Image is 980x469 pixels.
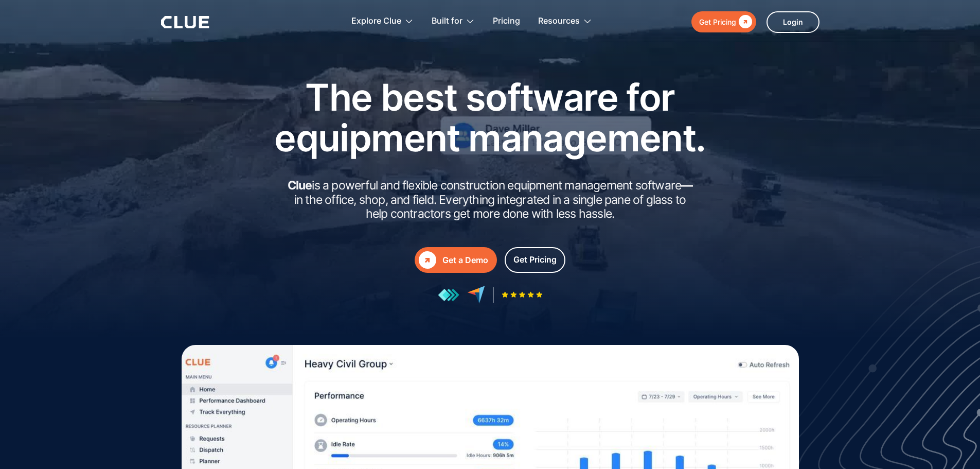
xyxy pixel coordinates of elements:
[467,286,485,304] img: reviews at capterra
[288,178,312,193] strong: Clue
[284,179,696,221] h2: is a powerful and flexible construction equipment management software in the office, shop, and fi...
[505,247,565,273] a: Get Pricing
[351,5,401,38] div: Explore Clue
[419,251,436,269] div: 
[432,5,475,38] div: Built for
[767,11,819,33] a: Login
[438,288,459,302] img: reviews at getapp
[538,5,592,38] div: Resources
[351,5,414,38] div: Explore Clue
[442,254,488,267] div: Get a Demo
[681,178,692,193] strong: —
[691,11,756,32] a: Get Pricing
[493,5,520,38] a: Pricing
[502,291,543,298] img: Five-star rating icon
[432,5,462,38] div: Built for
[259,77,722,158] h1: The best software for equipment management.
[513,253,557,266] div: Get Pricing
[699,15,736,28] div: Get Pricing
[415,247,497,273] a: Get a Demo
[736,15,752,28] div: 
[538,5,580,38] div: Resources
